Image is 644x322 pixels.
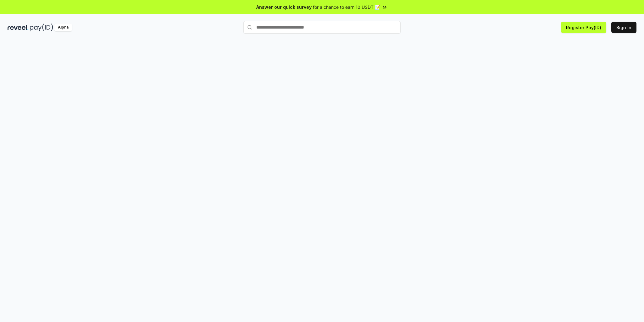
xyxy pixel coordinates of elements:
span: for a chance to earn 10 USDT 📝 [313,4,380,10]
button: Sign In [611,22,636,33]
div: Alpha [54,24,72,31]
img: pay_id [30,24,53,31]
button: Register Pay(ID) [561,22,606,33]
span: Answer our quick survey [256,4,312,10]
img: reveel_dark [8,24,29,31]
